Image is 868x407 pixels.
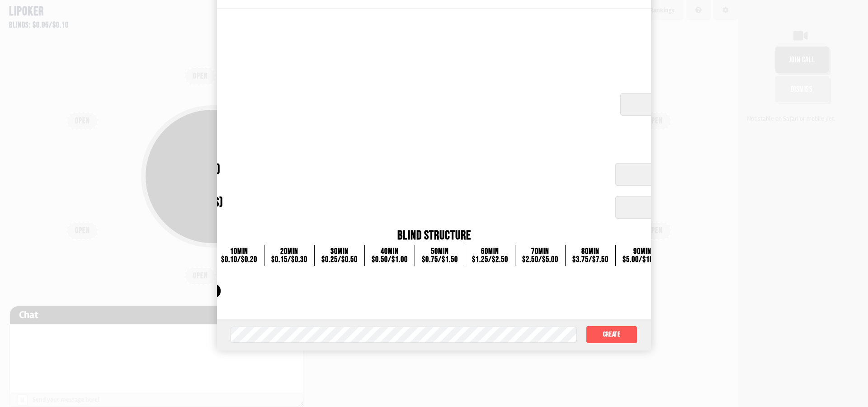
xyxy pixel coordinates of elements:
[522,256,558,264] div: $2.50 / $5.00
[472,256,508,264] div: $1.25 / $2.50
[572,256,609,264] div: $3.75 / $7.50
[623,256,662,264] div: $5.00 / $10.00
[271,256,307,264] div: $0.15 / $0.30
[87,109,611,119] div: Set amount of time per turn
[522,248,558,256] div: 70 min
[96,179,607,189] div: Set automatic buy-in amount
[586,326,637,344] button: Create
[271,248,307,256] div: 20 min
[623,248,662,256] div: 90 min
[422,248,458,256] div: 50 min
[372,248,408,256] div: 40 min
[472,248,508,256] div: 60 min
[96,226,772,245] div: Blind Structure
[572,248,609,256] div: 80 min
[422,256,458,264] div: $0.75 / $1.50
[321,248,358,256] div: 30 min
[221,256,257,264] div: $0.10 / $0.20
[372,256,408,264] div: $0.50 / $1.00
[96,212,607,222] div: Set increasing blinds time interval
[321,256,358,264] div: $0.25 / $0.50
[221,248,257,256] div: 10 min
